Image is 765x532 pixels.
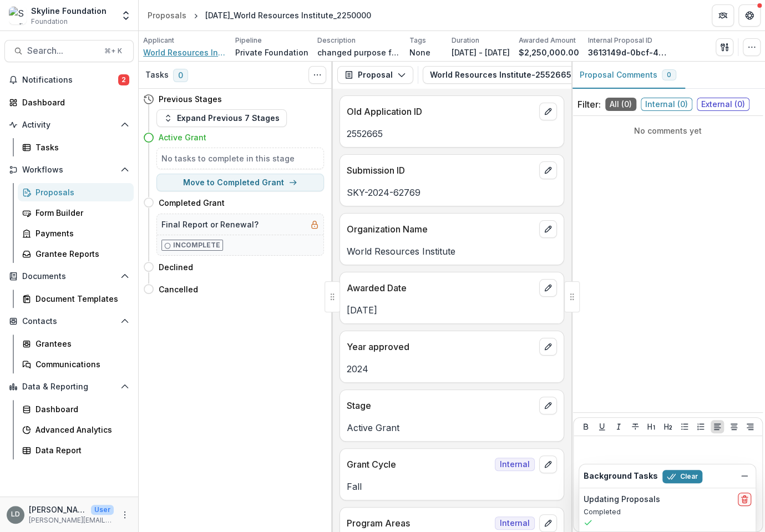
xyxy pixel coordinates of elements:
[159,131,206,143] h4: Active Grant
[577,98,601,111] p: Filter:
[36,227,125,239] div: Payments
[31,17,68,27] span: Foundation
[22,120,116,130] span: Activity
[571,62,685,89] button: Proposal Comments
[641,98,692,111] span: Internal ( 0 )
[143,7,191,23] a: Proposals
[539,455,557,473] button: edit
[118,74,129,85] span: 2
[161,219,259,230] h5: Final Report or Renewal?
[31,5,107,17] div: Skyline Foundation
[579,420,592,433] button: Bold
[347,222,535,236] p: Organization Name
[22,75,118,85] span: Notifications
[22,317,116,326] span: Contacts
[159,283,198,295] h4: Cancelled
[452,47,510,58] p: [DATE] - [DATE]
[18,335,134,353] a: Grantees
[584,472,658,481] h2: Background Tasks
[738,493,751,506] button: delete
[36,444,125,456] div: Data Report
[36,186,125,198] div: Proposals
[18,138,134,156] a: Tasks
[22,382,116,392] span: Data & Reporting
[18,290,134,308] a: Document Templates
[662,470,702,483] button: Clear
[36,248,125,260] div: Grantee Reports
[29,515,114,525] p: [PERSON_NAME][EMAIL_ADDRESS][DOMAIN_NAME]
[4,116,134,134] button: Open Activity
[347,480,557,493] p: Fall
[409,47,430,58] p: None
[36,293,125,305] div: Document Templates
[27,45,98,56] span: Search...
[539,338,557,356] button: edit
[588,47,671,58] p: 3613149d-0bcf-401a-ad27-08c925db24b2
[409,36,426,45] p: Tags
[495,516,535,530] span: Internal
[159,93,222,105] h4: Previous Stages
[697,98,749,111] span: External ( 0 )
[22,165,116,175] span: Workflows
[347,340,535,353] p: Year approved
[539,220,557,238] button: edit
[727,420,741,433] button: Align Center
[743,420,757,433] button: Align Right
[18,355,134,373] a: Communications
[18,183,134,201] a: Proposals
[584,495,660,504] h2: Updating Proposals
[4,40,134,62] button: Search...
[694,420,707,433] button: Ordered List
[539,514,557,532] button: edit
[18,224,134,242] a: Payments
[36,403,125,415] div: Dashboard
[539,161,557,179] button: edit
[584,507,751,517] p: Completed
[235,36,262,45] p: Pipeline
[738,469,751,483] button: Dismiss
[91,505,114,515] p: User
[36,338,125,349] div: Grantees
[347,105,535,118] p: Old Application ID
[308,66,326,84] button: Toggle View Cancelled Tasks
[36,141,125,153] div: Tasks
[577,125,758,136] p: No comments yet
[143,36,174,45] p: Applicant
[18,400,134,418] a: Dashboard
[36,358,125,370] div: Communications
[102,45,124,57] div: ⌘ + K
[173,69,188,82] span: 0
[678,420,691,433] button: Bullet List
[4,161,134,179] button: Open Workflows
[519,36,576,45] p: Awarded Amount
[337,66,413,84] button: Proposal
[161,153,319,164] h5: No tasks to complete in this stage
[36,207,125,219] div: Form Builder
[539,279,557,297] button: edit
[347,186,557,199] p: SKY-2024-62769
[495,458,535,471] span: Internal
[347,303,557,317] p: [DATE]
[118,4,134,27] button: Open entity switcher
[347,127,557,140] p: 2552665
[347,245,557,258] p: World Resources Institute
[317,47,401,58] p: changed purpose from WRI India to India Resources Trust (WRI India) - amended grant agreement in ...
[452,36,479,45] p: Duration
[347,281,535,295] p: Awarded Date
[156,174,324,191] button: Move to Completed Grant
[595,420,609,433] button: Underline
[423,66,605,84] button: World Resources Institute-2552665
[539,103,557,120] button: edit
[4,312,134,330] button: Open Contacts
[612,420,625,433] button: Italicize
[18,441,134,459] a: Data Report
[317,36,356,45] p: Description
[173,240,220,250] p: Incomplete
[143,7,376,23] nav: breadcrumb
[539,397,557,414] button: edit
[11,511,20,518] div: Lisa Dinh
[235,47,308,58] p: Private Foundation
[519,47,579,58] p: $2,250,000.00
[661,420,675,433] button: Heading 2
[347,421,557,434] p: Active Grant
